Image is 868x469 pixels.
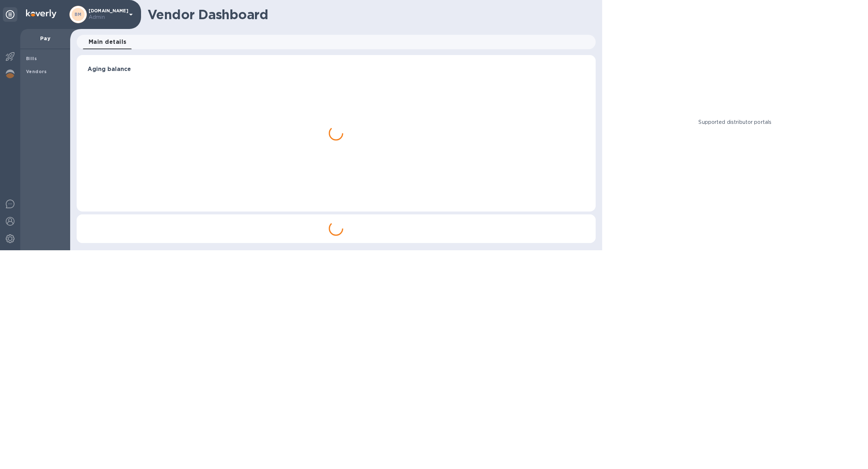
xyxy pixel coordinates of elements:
p: Admin [89,13,125,21]
b: Bills [26,56,37,61]
h3: Aging balance [88,66,585,73]
span: Main details [89,37,127,47]
h1: Vendor Dashboard [148,7,591,22]
div: Unpin categories [3,7,17,22]
p: Supported distributor portals [698,118,771,126]
p: Pay [26,35,64,42]
img: Logo [26,9,56,18]
b: Vendors [26,69,47,74]
b: BM [75,12,82,17]
p: [DOMAIN_NAME] [89,8,125,21]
